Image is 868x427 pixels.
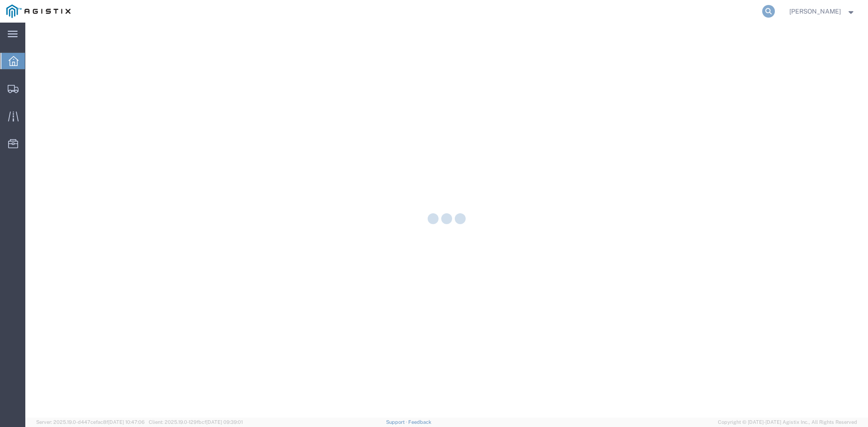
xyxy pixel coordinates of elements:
span: Client: 2025.19.0-129fbcf [149,419,243,425]
span: Server: 2025.19.0-d447cefac8f [36,419,145,425]
span: [DATE] 10:47:06 [108,419,145,425]
span: [DATE] 09:39:01 [206,419,243,425]
button: [PERSON_NAME] [789,6,856,17]
img: logo [6,5,71,18]
a: Support [386,419,409,425]
span: Copyright © [DATE]-[DATE] Agistix Inc., All Rights Reserved [718,418,857,426]
span: Douglas Harris [789,6,841,16]
a: Feedback [408,419,431,425]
